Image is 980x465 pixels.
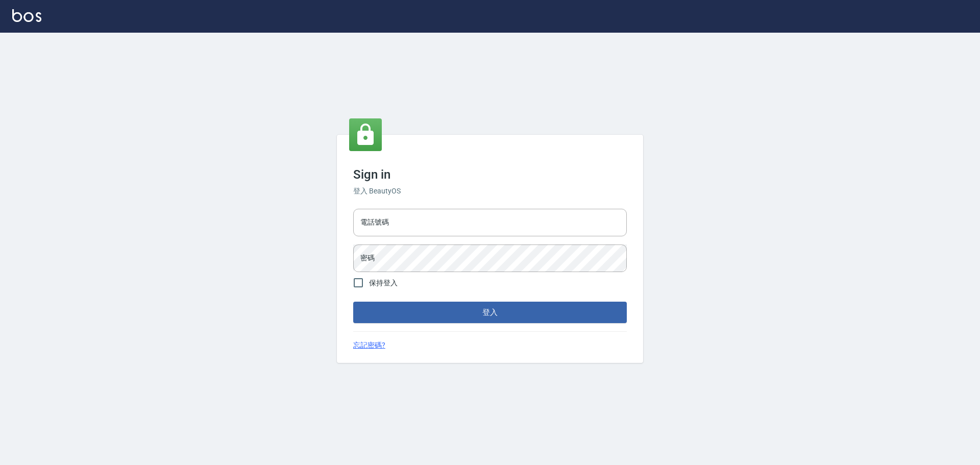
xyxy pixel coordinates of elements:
h3: Sign in [353,167,627,182]
button: 登入 [353,302,627,323]
span: 保持登入 [369,278,398,288]
img: Logo [12,9,41,22]
h6: 登入 BeautyOS [353,186,627,197]
a: 忘記密碼? [353,340,385,351]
